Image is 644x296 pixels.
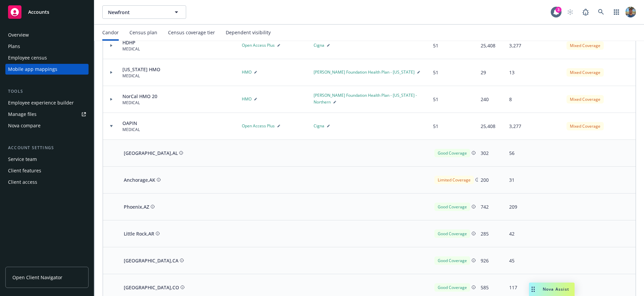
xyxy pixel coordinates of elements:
div: Mixed Coverage [567,68,604,77]
div: Toggle Row Expanded [103,113,120,140]
div: 285 [481,230,489,237]
div: Good Coverage [434,149,470,157]
span: 51 [433,42,438,49]
span: HMO [242,96,252,102]
div: Dependent visibility [226,30,271,35]
div: Toggle Row Expanded [103,194,120,220]
div: Good Coverage [434,203,470,211]
span: 51 [433,96,438,102]
a: Manage files [5,109,89,120]
div: Service team [8,154,37,165]
button: Little Rock,AR [122,229,161,239]
div: Overview [8,30,29,40]
span: Cigna [314,123,324,129]
button: Newfront [102,5,186,19]
div: Tools [5,88,89,95]
button: Good Coverage [433,255,477,266]
button: Phoenix,AZ [122,202,156,212]
a: Overview [5,30,89,40]
div: Employee census [8,52,47,63]
div: MEDICAL [122,73,160,79]
span: Open Client Navigator [12,274,62,281]
div: HDHP [122,39,140,46]
div: Manage files [8,109,37,120]
a: Employee census [5,52,89,63]
div: Toggle Row Expanded [103,86,120,113]
span: Open Access Plus [242,123,275,129]
div: OAPIN [122,120,140,127]
button: Limited Coverage [433,174,481,185]
span: [PERSON_NAME] Foundation Health Plan - [US_STATE] [314,69,415,75]
div: 42 [509,230,515,237]
div: Toggle Row Expanded [103,140,120,167]
div: 302 [481,150,489,157]
div: 3 [555,7,561,13]
a: Nova compare [5,120,89,131]
div: 25,408 [481,42,495,49]
button: Good Coverage [433,282,477,293]
button: [GEOGRAPHIC_DATA],AL [122,148,184,158]
button: [GEOGRAPHIC_DATA],CA [122,256,185,265]
div: Nova compare [8,120,41,131]
a: Employee experience builder [5,97,89,108]
div: Little Rock , AR [124,230,154,237]
span: Newfront [108,9,166,16]
div: 117 [509,284,517,291]
div: 29 [481,69,486,76]
div: Good Coverage [434,283,470,292]
a: Search [594,5,608,19]
div: Limited Coverage [434,176,474,184]
span: Open Access Plus [242,42,275,48]
div: 3,277 [509,123,521,130]
div: 585 [481,284,489,291]
a: Client access [5,177,89,187]
a: Accounts [5,3,89,22]
span: HMO [242,69,252,75]
a: Client features [5,165,89,176]
button: Nova Assist [529,283,575,296]
div: NorCal HMO 20 [122,93,157,100]
div: 240 [481,96,489,103]
div: Toggle Row Expanded [103,247,120,274]
div: 25,408 [481,123,495,130]
div: 56 [509,150,515,157]
div: MEDICAL [122,100,157,105]
img: photo [625,7,636,17]
div: Account settings [5,144,89,151]
div: Anchorage , AK [124,176,155,183]
button: Anchorage,AK [122,175,162,185]
div: 31 [509,176,515,183]
div: 926 [481,257,489,264]
div: 45 [509,257,515,264]
div: 200 [481,176,489,183]
button: Good Coverage [433,201,477,212]
button: [GEOGRAPHIC_DATA],CO [122,283,186,292]
span: Nova Assist [543,286,569,292]
span: Accounts [28,9,49,15]
a: Service team [5,154,89,165]
div: Mobile app mappings [8,64,57,75]
a: Switch app [610,5,623,19]
div: Good Coverage [434,229,470,238]
div: 742 [481,203,489,210]
div: MEDICAL [122,127,140,132]
div: Client features [8,165,41,176]
button: Good Coverage [433,147,477,159]
div: Good Coverage [434,256,470,265]
div: MEDICAL [122,46,140,52]
div: Employee experience builder [8,97,74,108]
div: Mixed Coverage [567,41,604,50]
div: 8 [509,96,512,103]
a: Mobile app mappings [5,64,89,75]
div: Client access [8,177,37,187]
div: [GEOGRAPHIC_DATA] , CO [124,284,179,291]
div: 3,277 [509,42,521,49]
a: Start snowing [563,5,577,19]
div: 209 [509,203,517,210]
div: Mixed Coverage [567,95,604,103]
div: Toggle Row Expanded [103,220,120,247]
div: Candor [102,30,119,35]
div: [US_STATE] HMO [122,66,160,73]
div: Plans [8,41,20,52]
span: [PERSON_NAME] Foundation Health Plan - [US_STATE] - Northern [314,92,417,105]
